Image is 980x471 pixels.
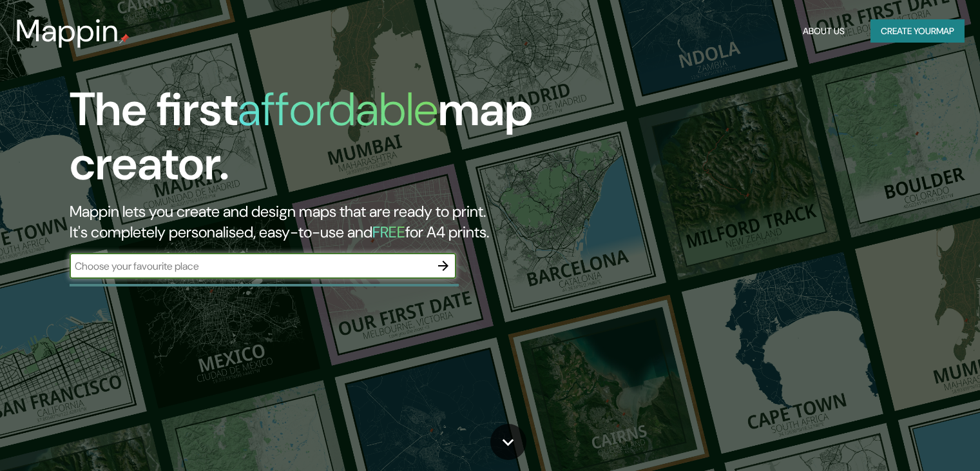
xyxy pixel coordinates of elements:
h5: FREE [372,222,405,242]
h3: Mappin [15,13,119,49]
button: Create yourmap [870,19,965,43]
input: Choose your favourite place [70,259,430,274]
button: About Us [798,19,850,43]
h1: affordable [238,79,438,139]
img: mappin-pin [119,34,130,44]
h2: Mappin lets you create and design maps that are ready to print. It's completely personalised, eas... [70,201,560,243]
h1: The first map creator. [70,83,560,201]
